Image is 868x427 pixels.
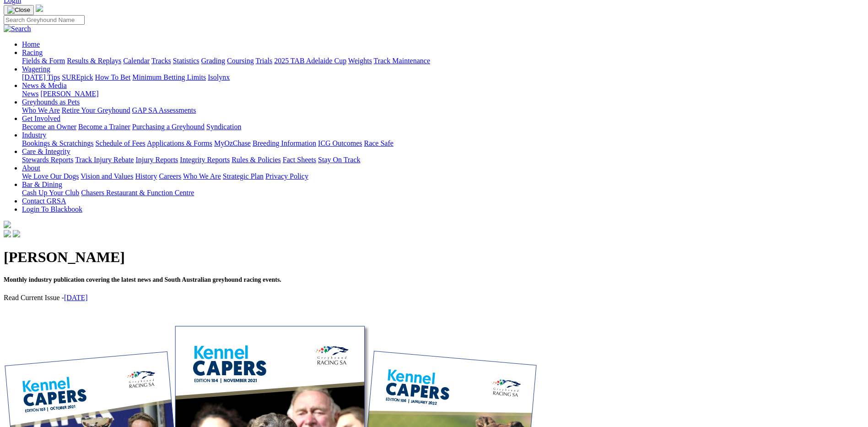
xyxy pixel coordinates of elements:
[4,276,281,283] span: Monthly industry publication covering the latest news and South Australian greyhound racing events.
[22,156,864,164] div: Care & Integrity
[22,40,40,48] a: Home
[135,156,178,164] a: Injury Reports
[22,164,40,172] a: About
[22,197,66,205] a: Contact GRSA
[62,106,130,114] a: Retire Your Greyhound
[22,73,864,82] div: Wagering
[22,172,864,181] div: About
[132,123,205,131] a: Purchasing a Greyhound
[22,172,79,180] a: We Love Our Dogs
[132,106,196,114] a: GAP SA Assessments
[208,73,230,81] a: Isolynx
[4,25,31,33] img: Search
[7,6,30,14] img: Close
[22,205,82,213] a: Login To Blackbook
[283,156,316,164] a: Fact Sheets
[318,156,360,164] a: Stay On Track
[22,131,46,139] a: Industry
[40,90,98,98] a: [PERSON_NAME]
[22,181,62,188] a: Bar & Dining
[214,139,251,147] a: MyOzChase
[22,148,70,155] a: Care & Integrity
[4,249,864,266] h1: [PERSON_NAME]
[4,230,11,237] img: facebook.svg
[22,57,864,65] div: Racing
[180,156,230,164] a: Integrity Reports
[223,172,264,180] a: Strategic Plan
[62,73,93,81] a: SUREpick
[22,123,864,131] div: Get Involved
[4,15,85,25] input: Search
[183,172,221,180] a: Who We Are
[147,139,212,147] a: Applications & Forms
[374,57,430,65] a: Track Maintenance
[22,49,43,56] a: Racing
[173,57,199,65] a: Statistics
[318,139,362,147] a: ICG Outcomes
[22,106,864,115] div: Greyhounds as Pets
[135,172,157,180] a: History
[75,156,134,164] a: Track Injury Rebate
[22,82,67,89] a: News & Media
[95,139,145,147] a: Schedule of Fees
[159,172,181,180] a: Careers
[22,73,60,81] a: [DATE] Tips
[22,123,76,131] a: Become an Owner
[64,294,88,301] a: [DATE]
[4,294,864,302] p: Read Current Issue -
[22,57,65,65] a: Fields & Form
[22,65,50,73] a: Wagering
[255,57,272,65] a: Trials
[151,57,171,65] a: Tracks
[227,57,254,65] a: Coursing
[4,5,34,15] button: Toggle navigation
[348,57,372,65] a: Weights
[78,123,130,131] a: Become a Trainer
[265,172,308,180] a: Privacy Policy
[4,221,11,228] img: logo-grsa-white.png
[67,57,121,65] a: Results & Replays
[36,5,43,12] img: logo-grsa-white.png
[132,73,206,81] a: Minimum Betting Limits
[123,57,150,65] a: Calendar
[22,98,80,106] a: Greyhounds as Pets
[22,189,79,197] a: Cash Up Your Club
[232,156,281,164] a: Rules & Policies
[22,139,864,148] div: Industry
[22,106,60,114] a: Who We Are
[22,139,93,147] a: Bookings & Scratchings
[22,115,60,122] a: Get Involved
[81,189,194,197] a: Chasers Restaurant & Function Centre
[274,57,346,65] a: 2025 TAB Adelaide Cup
[201,57,225,65] a: Grading
[22,90,38,98] a: News
[81,172,133,180] a: Vision and Values
[364,139,393,147] a: Race Safe
[206,123,241,131] a: Syndication
[22,156,73,164] a: Stewards Reports
[22,90,864,98] div: News & Media
[253,139,316,147] a: Breeding Information
[95,73,131,81] a: How To Bet
[13,230,20,237] img: twitter.svg
[22,189,864,197] div: Bar & Dining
